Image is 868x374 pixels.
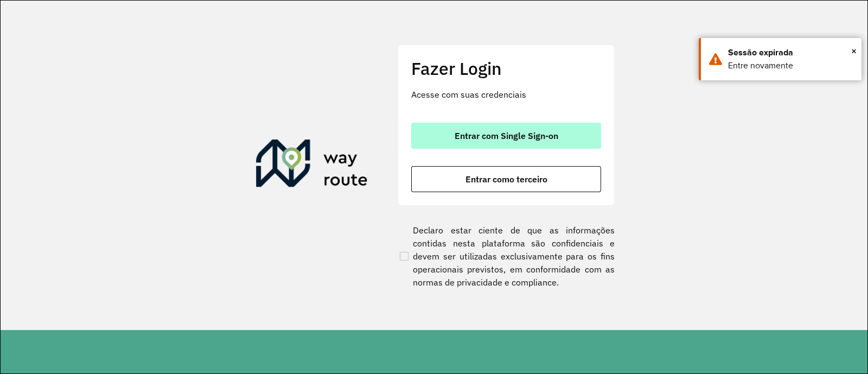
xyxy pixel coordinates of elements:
div: Sessão expirada [728,46,853,59]
span: × [851,43,857,59]
div: Entre novamente [728,59,853,72]
img: Roteirizador AmbevTech [256,140,368,192]
button: button [411,166,601,192]
button: Close [851,43,857,59]
span: Entrar como terceiro [465,175,547,183]
label: Declaro estar ciente de que as informações contidas nesta plataforma são confidenciais e devem se... [398,224,615,289]
h2: Fazer Login [411,58,601,79]
span: Entrar com Single Sign-on [455,131,558,140]
p: Acesse com suas credenciais [411,88,601,101]
button: button [411,123,601,149]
